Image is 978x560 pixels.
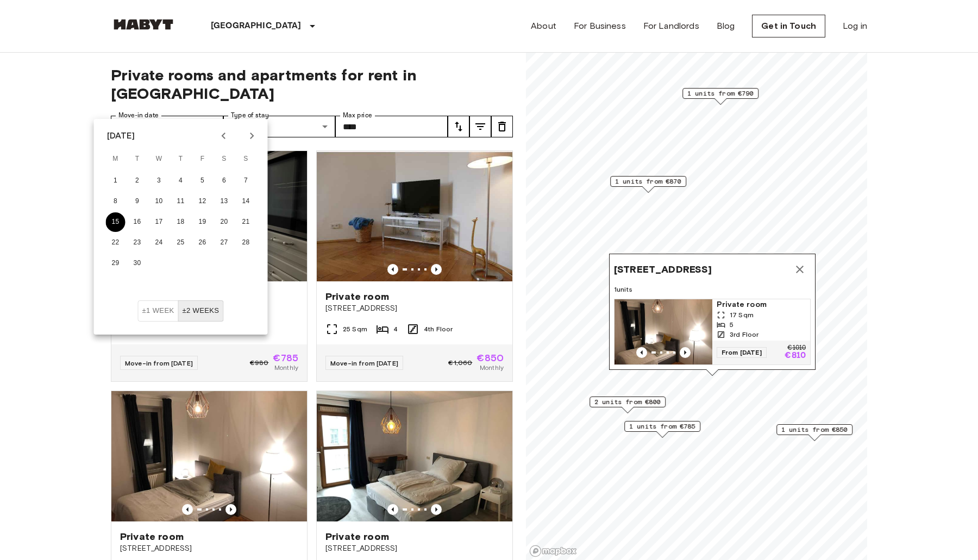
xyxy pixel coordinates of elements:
span: Tuesday [128,148,147,170]
span: 1 units from €785 [629,421,695,431]
span: [STREET_ADDRESS] [614,263,712,276]
span: From [DATE] [717,347,767,358]
button: 20 [215,212,234,232]
img: Marketing picture of unit DE-02-017-001-04HF [317,151,512,281]
img: Marketing picture of unit DE-02-010-001-02HF [317,391,512,521]
span: Monthly [480,363,504,373]
button: Previous image [387,264,398,275]
span: Private room [120,530,184,543]
button: 17 [149,212,169,232]
span: Move-in from [DATE] [330,359,398,367]
span: 1 units from €850 [781,425,848,435]
button: 10 [149,192,169,211]
button: 9 [128,192,147,211]
button: 1 [106,171,126,191]
span: [STREET_ADDRESS] [120,543,298,554]
button: 21 [236,212,256,232]
span: 1 units from €790 [687,89,754,98]
span: [STREET_ADDRESS] [325,303,504,314]
button: 25 [171,233,191,253]
button: 3 [149,171,169,191]
span: Saturday [215,148,234,170]
div: Map marker [682,88,758,105]
button: 26 [193,233,212,253]
button: Previous image [431,504,442,515]
div: Map marker [590,397,666,413]
div: Map marker [776,424,852,441]
span: [STREET_ADDRESS] [325,543,504,554]
button: 30 [128,254,147,273]
button: Previous month [215,127,233,145]
img: Marketing picture of unit DE-02-009-002-01HF [615,299,712,364]
span: 4 [393,324,398,334]
button: 4 [171,171,191,191]
a: For Landlords [643,20,699,33]
button: 12 [193,192,212,211]
button: 13 [215,192,234,211]
span: €1,060 [448,358,472,368]
img: Habyt [111,19,176,30]
p: €810 [785,351,806,360]
button: 5 [193,171,212,191]
button: 23 [128,233,147,253]
span: Monday [106,148,126,170]
label: Max price [343,111,372,120]
button: 16 [128,212,147,232]
button: Previous image [680,347,691,358]
button: tune [448,116,469,137]
a: Blog [717,20,735,33]
button: 2 [128,171,147,191]
a: Log in [843,20,867,33]
span: Friday [193,148,212,170]
span: 25 Sqm [343,324,367,334]
span: Monthly [274,363,298,373]
p: €1010 [787,345,806,351]
button: 18 [171,212,191,232]
span: Sunday [236,148,256,170]
a: Mapbox logo [529,545,577,557]
span: 1 units [614,285,811,294]
span: 1 units from €870 [615,177,681,186]
button: Next month [243,127,261,145]
a: Get in Touch [752,15,825,37]
img: Marketing picture of unit DE-02-009-002-01HF [111,391,307,521]
span: Move-in from [DATE] [125,359,193,367]
span: 4th Floor [424,324,453,334]
button: ±1 week [138,300,179,322]
span: 17 Sqm [730,310,754,320]
button: 15 [106,212,126,232]
div: [DATE] [107,129,135,142]
button: 6 [215,171,234,191]
button: 19 [193,212,212,232]
button: Previous image [636,347,647,358]
button: 28 [236,233,256,253]
div: Move In Flexibility [138,300,224,322]
span: €980 [250,358,269,368]
label: Type of stay [231,111,269,120]
label: Move-in date [118,111,159,120]
span: 5 [730,320,733,330]
span: 2 units from €800 [594,397,661,407]
a: For Business [574,20,626,33]
span: Private room [325,290,389,303]
a: Marketing picture of unit DE-02-009-002-01HFPrevious imagePrevious imagePrivate room17 Sqm53rd Fl... [614,299,811,365]
button: 22 [106,233,126,253]
div: Map marker [610,176,686,193]
span: Private room [325,530,389,543]
button: 7 [236,171,256,191]
button: Previous image [431,264,442,275]
button: Previous image [225,504,236,515]
span: 3rd Floor [730,330,758,339]
button: 8 [106,192,126,211]
button: 27 [215,233,234,253]
button: tune [469,116,491,137]
span: Private room [717,299,806,310]
button: 29 [106,254,126,273]
button: tune [491,116,513,137]
a: Marketing picture of unit DE-02-017-001-04HFPrevious imagePrevious imagePrivate room[STREET_ADDRE... [316,150,513,382]
div: Map marker [624,421,700,438]
span: Wednesday [149,148,169,170]
span: Thursday [171,148,191,170]
button: ±2 weeks [178,300,223,322]
a: About [531,20,556,33]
